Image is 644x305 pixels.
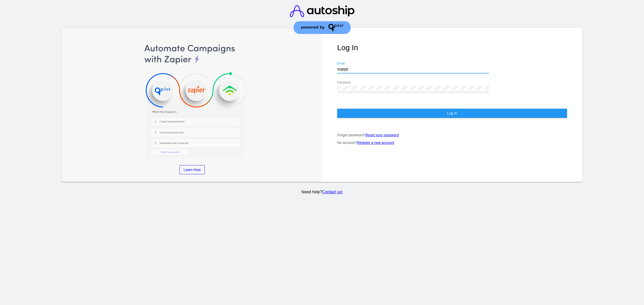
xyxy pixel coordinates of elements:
[322,190,343,194] a: Contact us!
[61,190,583,194] p: Need help?
[337,141,567,145] p: No account?
[357,141,394,145] a: Register a new account
[337,67,489,71] input: Email
[337,43,567,52] h1: Log In
[337,109,567,118] button: Log In
[179,165,205,174] a: Learn How
[447,111,457,115] span: Log In
[366,133,399,137] a: Reset your password
[77,43,307,158] img: Automate Campaigns with Zapier, QPilot and Klaviyo
[184,168,201,172] span: Learn How
[337,133,567,137] p: Forgot password?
